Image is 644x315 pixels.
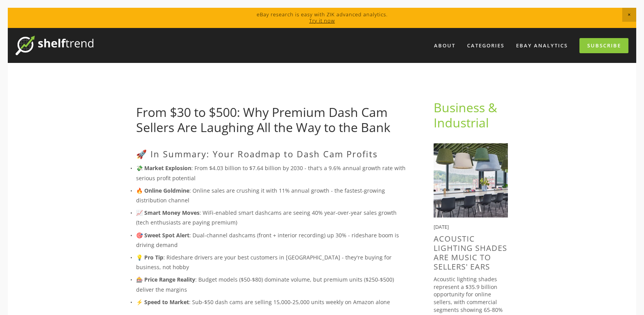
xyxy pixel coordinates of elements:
strong: 💸 Market Explosion [136,164,191,172]
a: Try it now [309,17,335,24]
a: Subscribe [579,38,628,53]
strong: 🎯 Sweet Spot Alert [136,231,189,239]
strong: 💡 Pro Tip [136,254,163,261]
a: Business & Industrial [434,99,500,131]
span: Close Announcement [622,8,636,22]
h2: 🚀 In Summary: Your Roadmap to Dash Cam Profits [136,149,409,159]
strong: 🔥 Online Goldmine [136,187,189,194]
div: Categories [462,39,509,52]
p: : Budget models ($50-$80) dominate volume, but premium units ($250-$500) deliver the margins [136,275,409,294]
a: About [429,39,460,52]
img: Acoustic Lighting Shades Are Music to Sellers' Ears [434,143,508,218]
p: : Rideshare drivers are your best customers in [GEOGRAPHIC_DATA] - they're buying for business, n... [136,252,409,272]
a: Acoustic Lighting Shades Are Music to Sellers' Ears [434,233,507,272]
p: : From $4.03 billion to $7.64 billion by 2030 - that's a 9.6% annual growth rate with serious pro... [136,163,409,183]
p: : WiFi-enabled smart dashcams are seeing 40% year-over-year sales growth (tech enthusiasts are pa... [136,208,409,227]
strong: ⚡ Speed to Market [136,298,189,306]
a: From $30 to $500: Why Premium Dash Cam Sellers Are Laughing All the Way to the Bank [136,104,390,135]
a: eBay Analytics [511,39,573,52]
strong: 🎰 Price Range Reality [136,276,195,283]
strong: 📈 Smart Money Moves [136,209,199,216]
p: : Sub-$50 dash cams are selling 15,000-25,000 units weekly on Amazon alone [136,297,409,307]
img: ShelfTrend [16,36,93,55]
time: [DATE] [434,223,449,230]
p: : Dual-channel dashcams (front + interior recording) up 30% - rideshare boom is driving demand [136,230,409,250]
p: : Online sales are crushing it with 11% annual growth - the fastest-growing distribution channel [136,186,409,205]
